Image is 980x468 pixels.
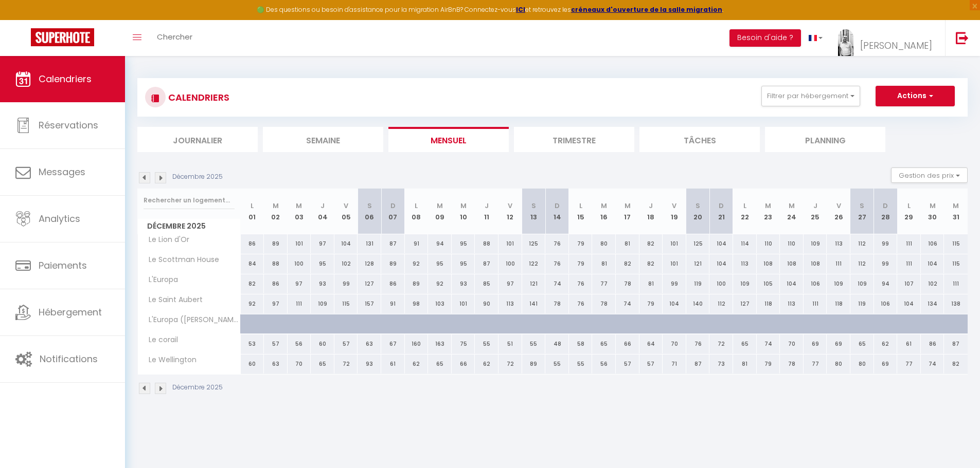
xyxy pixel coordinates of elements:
div: 84 [241,254,264,273]
div: 79 [569,234,593,253]
div: 82 [639,254,663,273]
div: 100 [288,254,311,273]
div: 78 [616,274,639,293]
span: [PERSON_NAME] [860,39,932,52]
div: 76 [686,334,710,353]
div: 97 [288,274,311,293]
div: 119 [850,294,874,313]
th: 24 [780,189,804,234]
div: 122 [522,254,546,273]
div: 104 [709,234,733,253]
div: 86 [381,274,405,293]
abbr: M [273,201,279,211]
div: 118 [827,294,850,313]
div: 113 [498,294,522,313]
abbr: L [907,201,911,211]
div: 77 [897,354,921,373]
abbr: S [531,201,536,211]
div: 95 [452,254,475,273]
div: 69 [874,354,898,373]
img: Super Booking [31,28,94,46]
div: 71 [663,354,686,373]
div: 102 [921,274,945,293]
div: 104 [921,254,945,273]
div: 104 [897,294,921,313]
span: L'Europa ([PERSON_NAME]) [139,314,242,326]
abbr: J [813,201,817,211]
div: 55 [522,334,546,353]
div: 60 [241,354,264,373]
div: 92 [241,294,264,313]
div: 157 [358,294,381,313]
div: 99 [874,234,898,253]
div: 80 [827,354,850,373]
div: 66 [616,334,639,353]
div: 80 [850,354,874,373]
li: Semaine [263,127,383,152]
span: Le corail [139,334,181,346]
div: 55 [475,334,498,353]
div: 65 [850,334,874,353]
div: 86 [264,274,288,293]
div: 108 [757,254,780,273]
div: 80 [592,234,616,253]
th: 30 [921,189,945,234]
div: 112 [850,234,874,253]
abbr: L [415,201,418,211]
div: 51 [498,334,522,353]
div: 81 [616,234,639,253]
div: 86 [921,334,945,353]
th: 13 [522,189,546,234]
th: 21 [709,189,733,234]
li: Planning [765,127,885,152]
div: 92 [428,274,452,293]
abbr: V [672,201,676,211]
th: 01 [241,189,264,234]
div: 78 [592,294,616,313]
div: 113 [733,254,757,273]
th: 10 [452,189,475,234]
div: 81 [592,254,616,273]
div: 101 [288,234,311,253]
div: 60 [311,334,334,353]
th: 06 [358,189,381,234]
div: 101 [452,294,475,313]
div: 87 [475,254,498,273]
div: 118 [757,294,780,313]
abbr: M [460,201,467,211]
abbr: M [953,201,959,211]
th: 18 [639,189,663,234]
div: 109 [733,274,757,293]
div: 108 [780,254,804,273]
div: 77 [804,354,827,373]
span: Le Wellington [139,354,199,366]
div: 138 [944,294,968,313]
div: 98 [405,294,429,313]
th: 15 [569,189,593,234]
div: 106 [804,274,827,293]
th: 02 [264,189,288,234]
button: Ouvrir le widget de chat LiveChat [8,4,39,35]
div: 106 [874,294,898,313]
abbr: M [789,201,795,211]
div: 111 [897,254,921,273]
button: Gestion des prix [891,167,968,183]
div: 69 [804,334,827,353]
th: 26 [827,189,850,234]
div: 100 [709,274,733,293]
div: 119 [686,274,710,293]
span: Décembre 2025 [138,219,240,234]
div: 74 [545,274,569,293]
div: 62 [405,354,429,373]
div: 62 [874,334,898,353]
div: 82 [639,234,663,253]
div: 56 [592,354,616,373]
div: 87 [686,354,710,373]
abbr: S [696,201,700,211]
div: 74 [757,334,780,353]
th: 04 [311,189,334,234]
a: ICI [516,5,525,14]
div: 109 [311,294,334,313]
div: 76 [569,274,593,293]
abbr: M [437,201,443,211]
